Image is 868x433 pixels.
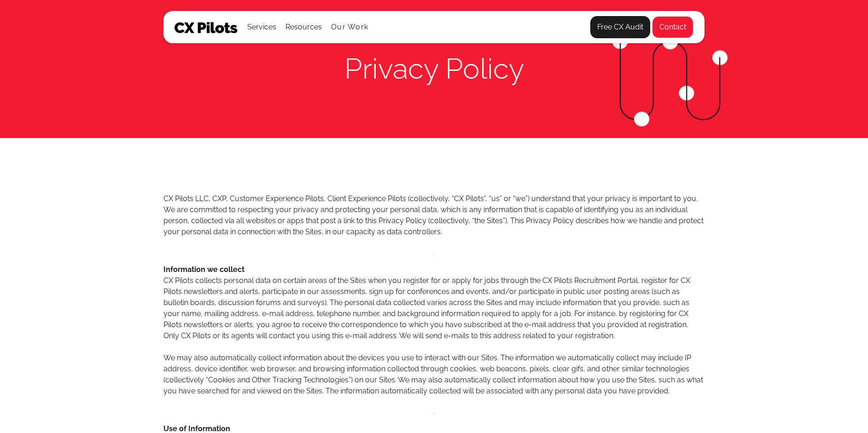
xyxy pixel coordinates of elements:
[344,53,524,85] h1: Privacy Policy
[652,16,693,38] a: Contact
[163,424,230,433] strong: Use of Information
[590,16,650,38] a: Free CX Audit
[331,23,368,31] a: Our Work
[247,12,276,43] div: Services
[163,264,705,397] p: CX Pilots collects personal data on certain areas of the Sites when you register for or apply for...
[612,35,728,127] img: Top CX consulting firms.
[163,193,705,237] p: CX Pilots LLC, CXP, Customer Experience Pilots, Client Experience Pilots (collectively, “CX Pilot...
[285,21,322,34] div: Resources
[247,21,276,34] div: Services
[285,12,322,43] div: Resources
[163,265,245,274] strong: Information we collect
